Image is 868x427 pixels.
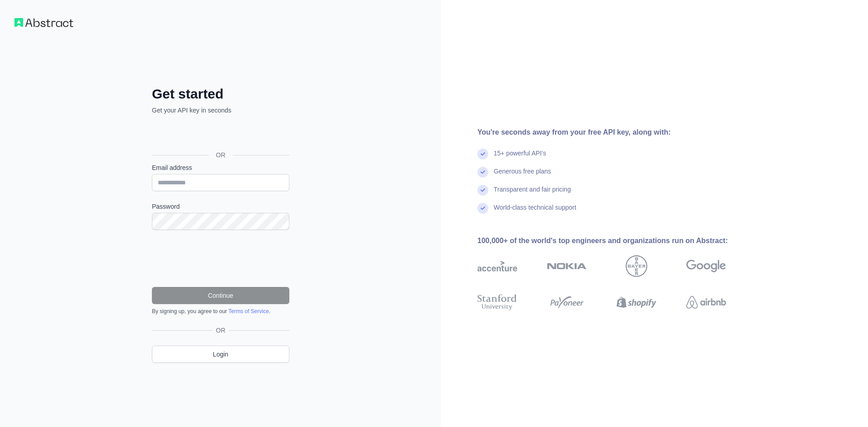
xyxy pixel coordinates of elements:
[147,125,292,145] iframe: Sign in with Google Button
[626,255,647,277] img: bayer
[228,308,269,314] a: Terms of Service
[152,86,289,102] h2: Get started
[152,287,289,304] button: Continue
[152,241,289,276] iframe: reCAPTCHA
[152,163,289,172] label: Email address
[152,346,289,363] a: Login
[494,203,576,221] div: World-class technical support
[477,292,517,312] img: stanford university
[494,185,571,203] div: Transparent and fair pricing
[152,202,289,211] label: Password
[14,18,73,27] img: Workflow
[494,167,551,185] div: Generous free plans
[477,255,517,277] img: accenture
[477,235,755,246] div: 100,000+ of the world's top engineers and organizations run on Abstract:
[547,292,587,312] img: payoneer
[212,326,229,335] span: OR
[477,149,488,160] img: check mark
[547,255,587,277] img: nokia
[477,127,755,138] div: You're seconds away from your free API key, along with:
[494,149,546,167] div: 15+ powerful API's
[617,292,656,312] img: shopify
[152,308,289,315] div: By signing up, you agree to our .
[477,203,488,214] img: check mark
[686,292,726,312] img: airbnb
[152,106,289,115] p: Get your API key in seconds
[686,255,726,277] img: google
[209,150,233,160] span: OR
[477,185,488,196] img: check mark
[477,167,488,178] img: check mark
